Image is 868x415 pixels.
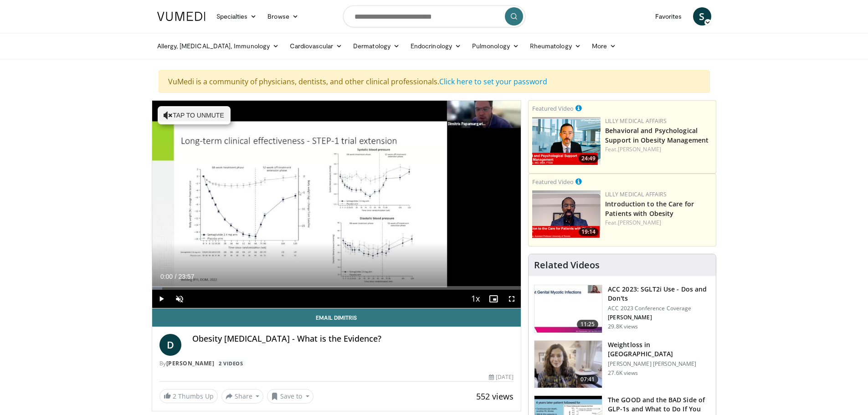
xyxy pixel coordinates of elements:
span: 552 views [476,391,514,402]
img: ba3304f6-7838-4e41-9c0f-2e31ebde6754.png.150x105_q85_crop-smart_upscale.png [532,117,601,165]
img: acc2e291-ced4-4dd5-b17b-d06994da28f3.png.150x105_q85_crop-smart_upscale.png [532,190,601,238]
a: Click here to set your password [439,77,547,87]
p: 29.8K views [608,323,638,330]
video-js: Video Player [152,101,521,308]
h3: ACC 2023: SGLT2i Use - Dos and Don'ts [608,285,710,303]
h4: Obesity [MEDICAL_DATA] - What is the Evidence? [192,334,514,344]
a: Specialties [211,7,262,26]
a: S [693,7,711,26]
a: 07:41 Weightloss in [GEOGRAPHIC_DATA] [PERSON_NAME] [PERSON_NAME] 27.6K views [534,340,710,389]
a: 19:14 [532,190,601,238]
small: Featured Video [532,104,574,113]
a: [PERSON_NAME] [166,359,215,367]
button: Tap to unmute [158,106,231,124]
div: Feat. [605,145,712,154]
a: 11:25 ACC 2023: SGLT2i Use - Dos and Don'ts ACC 2023 Conference Coverage [PERSON_NAME] 29.8K views [534,285,710,333]
button: Share [221,389,264,404]
button: Fullscreen [503,290,521,308]
span: 07:41 [577,375,599,384]
span: 2 [173,392,176,400]
input: Search topics, interventions [343,5,525,27]
a: More [586,37,621,55]
a: Dermatology [348,37,405,55]
a: Favorites [650,7,688,26]
div: [DATE] [489,373,514,381]
span: 24:49 [579,154,598,163]
button: Unmute [170,290,189,308]
h4: Related Videos [534,260,600,271]
div: By [159,359,514,368]
span: 19:14 [579,228,598,236]
span: 11:25 [577,320,599,329]
div: Progress Bar [152,286,521,290]
button: Play [152,290,170,308]
span: 23:57 [178,273,194,280]
a: 2 Videos [216,359,246,367]
a: Cardiovascular [284,37,348,55]
a: Lilly Medical Affairs [605,190,667,198]
a: Lilly Medical Affairs [605,117,667,125]
span: 0:00 [160,273,173,280]
p: 27.6K views [608,369,638,377]
p: [PERSON_NAME] [608,314,710,321]
a: Endocrinology [405,37,467,55]
a: D [159,334,181,356]
p: ACC 2023 Conference Coverage [608,305,710,312]
button: Save to [267,389,313,404]
a: [PERSON_NAME] [618,219,661,226]
a: Introduction to the Care for Patients with Obesity [605,200,694,218]
a: 2 Thumbs Up [159,389,218,403]
div: Feat. [605,219,712,227]
img: VuMedi Logo [157,12,205,21]
a: 24:49 [532,117,601,165]
a: Browse [262,7,304,26]
a: [PERSON_NAME] [618,145,661,153]
a: Allergy, [MEDICAL_DATA], Immunology [152,37,285,55]
a: Email Dimitris [152,308,521,327]
h3: Weightloss in [GEOGRAPHIC_DATA] [608,340,710,359]
small: Featured Video [532,178,574,186]
a: Behavioral and Psychological Support in Obesity Management [605,126,709,144]
p: [PERSON_NAME] [PERSON_NAME] [608,360,710,368]
button: Enable picture-in-picture mode [484,290,503,308]
a: Pulmonology [467,37,524,55]
div: VuMedi is a community of physicians, dentists, and other clinical professionals. [159,70,710,93]
span: / [175,273,177,280]
img: 9258cdf1-0fbf-450b-845f-99397d12d24a.150x105_q85_crop-smart_upscale.jpg [534,285,602,333]
img: 9983fed1-7565-45be-8934-aef1103ce6e2.150x105_q85_crop-smart_upscale.jpg [534,341,602,388]
a: Rheumatology [524,37,586,55]
button: Playback Rate [466,290,484,308]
